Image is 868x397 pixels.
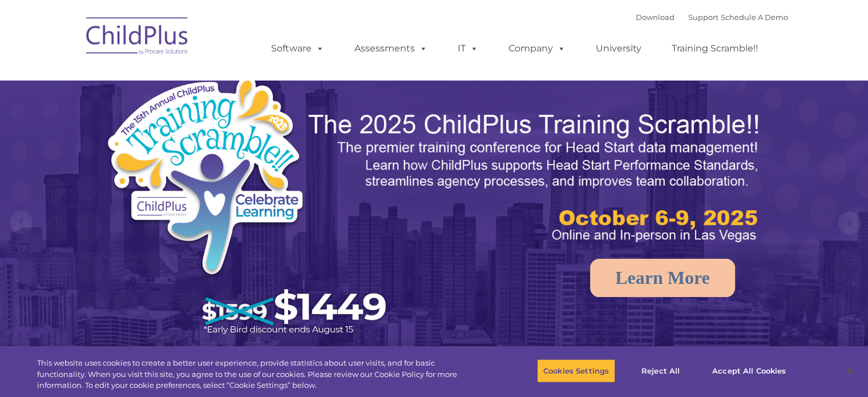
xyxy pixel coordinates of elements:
a: Learn More [590,259,735,297]
a: Download [636,13,675,22]
button: Close [837,358,862,383]
a: Schedule A Demo [721,13,788,22]
a: Support [688,13,718,22]
font: | [636,13,788,22]
span: Last name [159,75,193,84]
button: Accept All Cookies [706,359,792,383]
a: Assessments [343,37,439,60]
a: University [584,37,653,60]
a: Software [260,37,336,60]
button: Cookies Settings [537,359,615,383]
a: IT [446,37,490,60]
a: Company [497,37,577,60]
a: Training Scramble!! [660,37,769,60]
img: ChildPlus by Procare Solutions [80,9,195,66]
span: Phone number [159,122,207,131]
div: This website uses cookies to create a better user experience, provide statistics about user visit... [37,358,478,391]
button: Reject All [625,359,696,383]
